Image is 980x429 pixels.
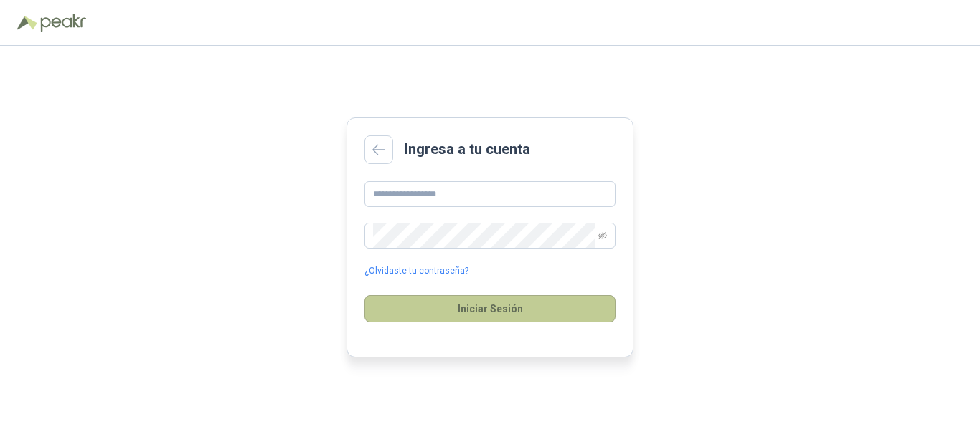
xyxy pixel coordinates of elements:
[405,138,530,160] h2: Ingresa a tu cuenta
[40,14,86,32] img: Peakr
[364,264,468,278] a: ¿Olvidaste tu contraseña?
[364,295,616,322] button: Iniciar Sesión
[598,231,607,240] span: eye-invisible
[17,16,37,30] img: Logo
